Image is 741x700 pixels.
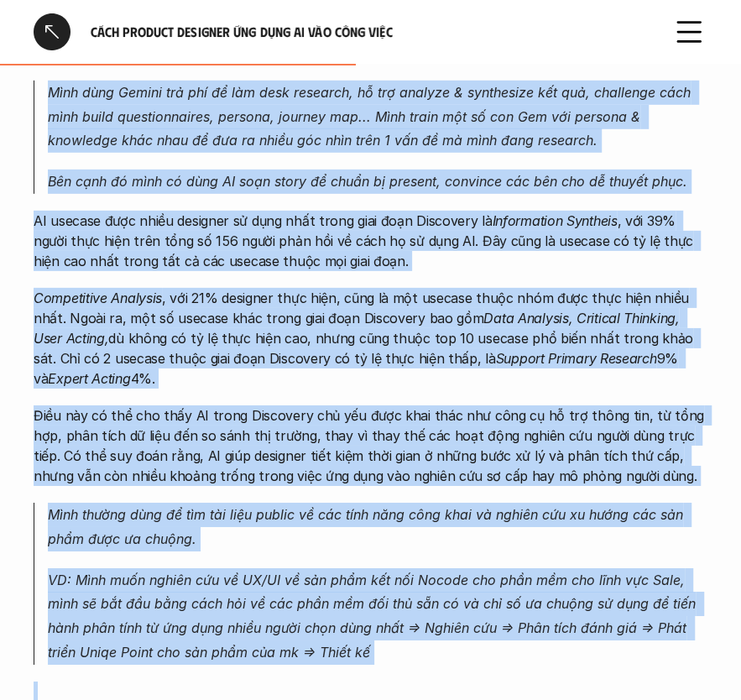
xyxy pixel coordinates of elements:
em: Information Syntheis [492,212,617,229]
em: Support Primary Research [496,350,657,367]
p: Điều này có thể cho thấy AI trong Discovery chủ yếu được khai thác như công cụ hỗ trợ thông tin, ... [34,405,707,486]
em: VD: Mình muốn nghiên cứu về UX/UI về sản phẩm kết nối Nocode cho phần mềm cho lĩnh vực Sale, mình... [48,572,700,661]
em: Expert Acting [48,370,130,387]
em: Mình thường dùng để tìm tài liệu public về các tính năng công khai và nghiên cứu xu hướng các sản... [48,506,687,547]
em: Mình dùng Gemini trả phí để làm desk research, hỗ trợ analyze & synthesize kết quả, challenge các... [48,84,695,149]
h6: Cách Product Designer ứng dụng AI vào công việc [91,24,650,41]
p: , với 21% designer thực hiện, cũng là một usecase thuộc nhóm được thực hiện nhiều nhất. Ngoài ra,... [34,288,707,389]
em: Bên cạnh đó mình có dùng AI soạn story để chuẩn bị present, convince các bên cho dễ thuyết phục. [48,173,687,190]
em: Competitive Analysis [34,290,162,306]
em: Data Analysis, Critical Thinking, User Acting, [34,310,683,347]
p: AI usecase được nhiều designer sử dụng nhất trong giai đoạn Discovery là , với 39% người thực hiệ... [34,211,707,271]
